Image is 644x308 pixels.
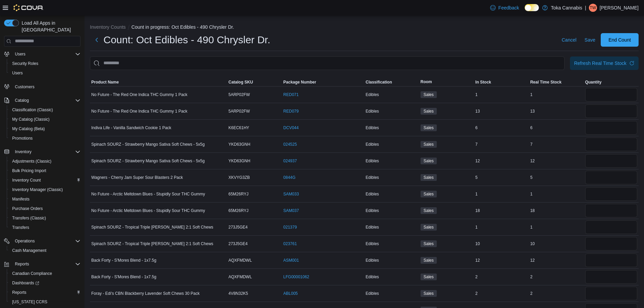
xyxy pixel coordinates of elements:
span: Classification (Classic) [9,106,80,114]
a: Users [9,69,25,77]
div: 12 [529,157,583,165]
span: In Stock [475,79,491,85]
nav: An example of EuiBreadcrumbs [90,24,639,32]
span: Save [585,37,595,43]
span: My Catalog (Classic) [9,115,80,123]
button: Bulk Pricing Import [7,166,83,175]
button: Operations [12,237,38,245]
a: LFG00001062 [283,274,309,280]
span: Edibles [365,241,379,246]
div: 5 [529,173,583,182]
span: Feedback [498,4,519,11]
span: Edibles [365,109,379,114]
span: Reports [9,288,80,297]
span: 4V8N32K5 [229,291,248,296]
span: Customers [15,84,34,90]
a: Transfers [9,223,32,232]
span: Users [12,70,23,76]
span: XKVYG3ZB [229,175,250,180]
button: Inventory [12,148,34,156]
span: Catalog [12,96,80,104]
span: Load All Apps in [GEOGRAPHIC_DATA] [19,20,80,33]
span: Adjustments (Classic) [9,157,80,165]
span: Sales [424,191,434,197]
div: 1 [474,223,529,231]
div: 13 [474,107,529,115]
button: Inventory Counts [90,24,126,30]
span: No Future - Arctic Meltdown Blues - Stupidly Sour THC Gummy [91,191,205,197]
a: RED071 [283,92,299,97]
a: Promotions [9,134,35,142]
span: Spinach SOURZ - Tropical Triple [PERSON_NAME] 2:1 Soft Chews [91,241,213,246]
button: Manifests [7,194,83,204]
span: Sales [424,158,434,164]
div: Refresh Real Time Stock [574,60,626,67]
a: 021379 [283,224,297,230]
div: 13 [529,107,583,115]
button: Transfers [7,223,83,232]
span: Classification [365,79,392,85]
button: Users [7,68,83,78]
div: 2 [529,273,583,281]
a: [US_STATE] CCRS [9,298,50,306]
button: Reports [12,260,32,268]
span: Sales [421,124,437,131]
div: 6 [529,124,583,132]
span: Edibles [365,142,379,147]
span: Sales [421,158,437,164]
span: Sales [421,174,437,181]
span: Sales [424,174,434,181]
button: Canadian Compliance [7,269,83,278]
span: 65M26RYJ [229,208,248,213]
span: Sales [424,108,434,114]
a: 024937 [283,158,297,164]
span: Sales [424,274,434,280]
span: Inventory [15,149,31,155]
span: Security Roles [9,60,80,68]
span: 65M26RYJ [229,191,248,197]
span: Package Number [283,79,316,85]
span: Sales [421,108,437,115]
span: K6EC61HY [229,125,249,131]
button: Catalog [12,96,31,104]
span: Sales [421,240,437,247]
button: Classification [364,78,419,86]
span: Wagners - Cherry Jam Super Sour Blasters 2 Pack [91,175,183,180]
span: Edibles [365,92,379,97]
span: Catalog SKU [229,79,253,85]
span: Canadian Compliance [9,269,80,278]
span: Operations [15,238,35,244]
span: Edibles [365,274,379,280]
a: Bulk Pricing Import [9,167,49,175]
span: Edibles [365,158,379,164]
a: ABL005 [283,291,298,296]
span: Transfers [9,223,80,232]
span: Edibles [365,125,379,131]
span: YKD63GNH [229,158,251,164]
span: No Future - The Red One Indica THC Gummy 1 Pack [91,92,187,97]
div: 10 [529,240,583,248]
span: Spinach SOURZ - Strawberry Mango Sativa Soft Chews - 5x5g [91,142,205,147]
span: Inventory Manager (Classic) [12,187,63,192]
a: SAM033 [283,191,299,197]
a: Cash Management [9,246,49,255]
span: Spinach SOURZ - Strawberry Mango Sativa Soft Chews - 5x5g [91,158,205,164]
span: Purchase Orders [12,206,43,211]
button: In Stock [474,78,529,86]
button: Real Time Stock [529,78,583,86]
span: Reports [15,261,29,267]
button: My Catalog (Beta) [7,124,83,134]
span: Cash Management [9,246,80,255]
button: Customers [1,82,83,92]
span: Manifests [12,196,29,202]
div: 1 [529,223,583,231]
button: Catalog SKU [227,78,282,86]
span: [US_STATE] CCRS [12,299,47,305]
div: 12 [474,256,529,264]
span: Edibles [365,191,379,197]
button: Users [12,50,28,58]
button: Product Name [90,78,227,86]
span: Washington CCRS [9,298,80,306]
div: 5 [474,173,529,182]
